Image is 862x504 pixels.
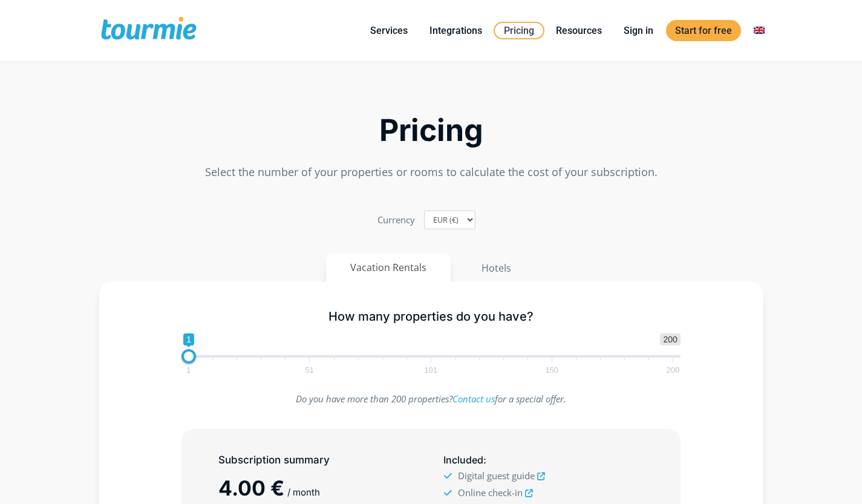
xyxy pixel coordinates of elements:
button: Vacation Rentals [326,254,451,282]
a: Pricing [494,22,544,39]
a: Switch to [745,23,774,38]
a: Sign in [615,23,662,38]
span: 200 [665,367,682,373]
a: Integrations [420,23,491,38]
span: 150 [543,367,560,373]
span: 1 [183,333,194,345]
a: Contact us [452,393,495,405]
a: Start for free [666,20,741,41]
p: Do you have more than 200 properties? for a special offer. [181,391,681,407]
span: Online check-in [458,486,523,499]
span: Included [443,454,483,466]
a: Resources [547,23,611,38]
span: 101 [422,367,439,373]
h2: Pricing [99,116,763,145]
span: 200 [660,333,680,345]
h5: : [443,453,643,468]
h5: How many properties do you have? [181,309,681,324]
span: 51 [304,367,316,373]
span: Digital guest guide [458,470,535,482]
span: 4.00 € [218,476,284,500]
label: Currency [377,212,415,228]
h5: Subscription summary [218,453,418,468]
a: Services [361,23,417,38]
button: Hotels [457,254,536,283]
span: 1 [184,367,192,373]
p: Select the number of your properties or rooms to calculate the cost of your subscription. [99,164,763,180]
span: / month [287,486,320,498]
